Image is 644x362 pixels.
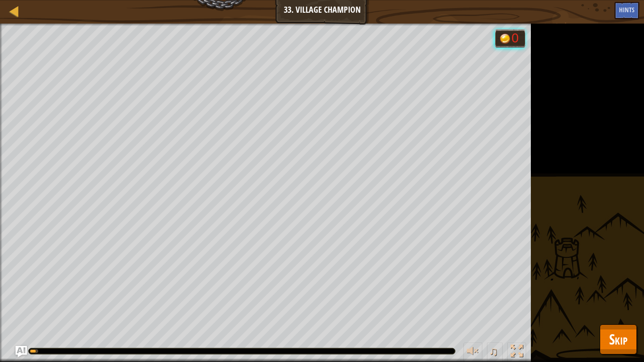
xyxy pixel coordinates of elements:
[495,29,526,48] div: Team 'humans' has 0 gold.
[487,343,503,362] button: ♫
[507,343,526,362] button: Toggle fullscreen
[619,5,635,14] span: Hints
[609,329,627,349] span: Skip
[600,324,637,354] button: Skip
[16,346,27,357] button: Ask AI
[463,343,482,362] button: Adjust volume
[512,32,521,44] div: 0
[489,344,498,358] span: ♫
